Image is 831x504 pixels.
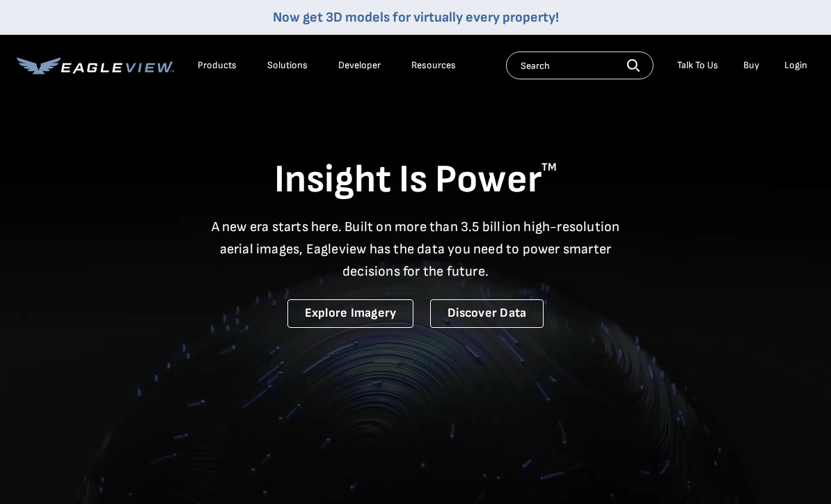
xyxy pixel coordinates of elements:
div: Solutions [267,59,308,72]
div: Login [784,59,807,72]
a: Buy [743,59,759,72]
h1: Insight Is Power [17,156,814,205]
p: A new era starts here. Built on more than 3.5 billion high-resolution aerial images, Eagleview ha... [203,216,628,283]
a: Developer [338,59,381,72]
input: Search [506,52,654,79]
a: Discover Data [430,299,544,328]
sup: TM [541,161,557,174]
div: Resources [411,59,456,72]
a: Now get 3D models for virtually every property! [273,9,559,26]
div: Products [198,59,237,72]
a: Explore Imagery [287,299,414,328]
div: Talk To Us [677,59,718,72]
